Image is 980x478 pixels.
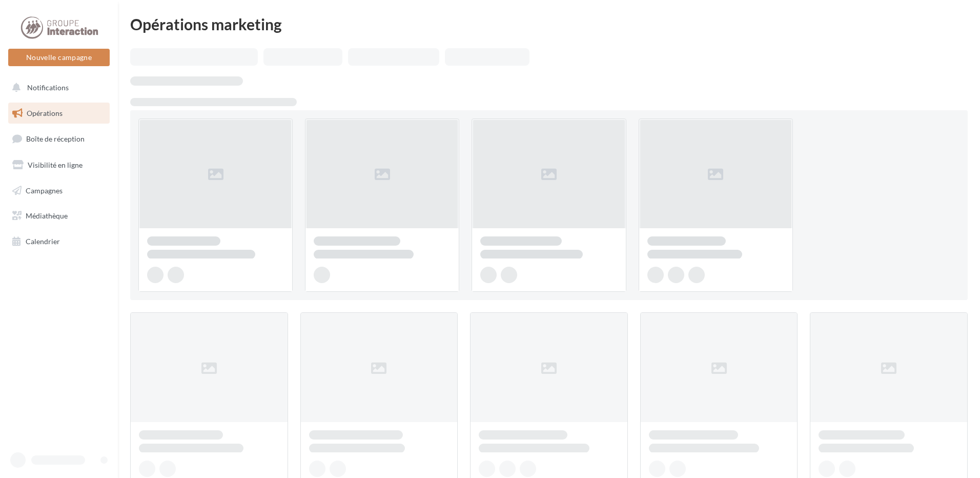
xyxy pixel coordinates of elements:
a: Calendrier [6,231,112,252]
span: Visibilité en ligne [28,161,83,169]
a: Boîte de réception [6,128,112,150]
button: Nouvelle campagne [8,49,110,66]
a: Médiathèque [6,205,112,227]
span: Opérations [27,109,63,117]
span: Notifications [27,83,69,92]
a: Opérations [6,103,112,124]
div: Opérations marketing [130,16,968,32]
span: Médiathèque [26,211,68,220]
button: Notifications [6,77,108,98]
span: Boîte de réception [26,134,85,143]
span: Campagnes [26,186,63,194]
a: Visibilité en ligne [6,154,112,176]
span: Calendrier [26,237,60,246]
a: Campagnes [6,180,112,202]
